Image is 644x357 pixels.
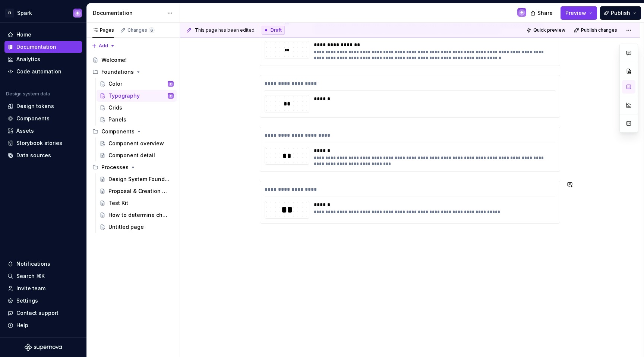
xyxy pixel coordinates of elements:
div: Analytics [16,56,40,63]
div: Design tokens [16,102,54,110]
div: Spark [17,9,32,17]
div: Settings [16,297,38,304]
div: Design System Foundations & Operations [108,176,170,183]
a: Settings [4,295,82,307]
a: Component detail [97,149,177,161]
div: Test Kit [108,199,128,207]
a: Home [4,29,82,41]
a: Invite team [4,282,82,294]
div: Color [108,80,122,88]
span: Quick preview [533,27,565,33]
div: Help [16,322,28,329]
a: Welcome! [89,54,177,66]
div: Changes [127,27,155,33]
div: Welcome! [101,56,127,64]
div: Contact support [16,309,59,317]
div: Foundations [89,66,177,78]
a: Test Kit [97,197,177,209]
div: Proposal & Creation Process v1.0 [108,187,170,195]
button: Help [4,319,82,331]
div: FI [5,9,14,18]
button: Publish changes [572,25,621,35]
button: Publish [600,6,641,20]
a: Components [4,113,82,124]
a: Design System Foundations & Operations [97,173,177,185]
button: Notifications [4,258,82,270]
a: Proposal & Creation Process v1.0 [97,185,177,197]
div: Page tree [89,54,177,233]
div: Design system data [6,91,50,97]
div: Storybook stories [16,139,62,147]
span: This page has been edited. [195,27,256,33]
div: Search ⌘K [16,272,45,280]
img: Design System Manager [517,8,526,17]
div: Home [16,31,31,38]
div: Component detail [108,152,155,159]
div: Documentation [93,9,163,17]
div: Component overview [108,140,164,147]
a: Untitled page [97,221,177,233]
button: Preview [561,6,597,20]
div: Components [89,126,177,138]
a: Analytics [4,53,82,65]
div: Processes [89,161,177,173]
div: Components [16,115,50,122]
div: Untitled page [108,223,144,231]
span: Draft [271,27,282,33]
a: Documentation [4,41,82,53]
a: Assets [4,125,82,137]
a: Code automation [4,66,82,78]
a: Data sources [4,149,82,161]
button: Contact support [4,307,82,319]
div: Assets [16,127,34,135]
svg: Supernova Logo [25,344,62,351]
span: Preview [565,9,586,17]
a: Component overview [97,138,177,149]
span: Publish changes [581,27,617,33]
span: 6 [149,27,155,33]
div: Panels [108,116,126,123]
span: Publish [611,9,630,17]
div: Processes [101,164,129,171]
img: Design System Manager [168,81,174,87]
a: Panels [97,114,177,126]
div: Typography [108,92,140,99]
a: ColorDesign System Manager [97,78,177,90]
button: Add [89,41,117,51]
div: Grids [108,104,122,111]
span: Share [537,9,553,17]
a: Storybook stories [4,137,82,149]
img: Design System Manager [168,93,174,99]
img: Design System Manager [73,9,82,18]
div: Pages [92,27,114,33]
div: Code automation [16,68,61,75]
button: Share [527,6,558,20]
div: How to determine change severity [108,211,170,219]
div: Data sources [16,152,51,159]
span: Add [99,43,108,49]
div: Components [101,128,135,135]
button: Quick preview [524,25,569,35]
div: Documentation [16,43,56,51]
button: FISparkDesign System Manager [1,5,85,21]
div: Notifications [16,260,50,268]
a: TypographyDesign System Manager [97,90,177,102]
div: Foundations [101,68,134,76]
a: How to determine change severity [97,209,177,221]
a: Grids [97,102,177,114]
a: Design tokens [4,100,82,112]
div: Invite team [16,285,45,292]
button: Search ⌘K [4,270,82,282]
